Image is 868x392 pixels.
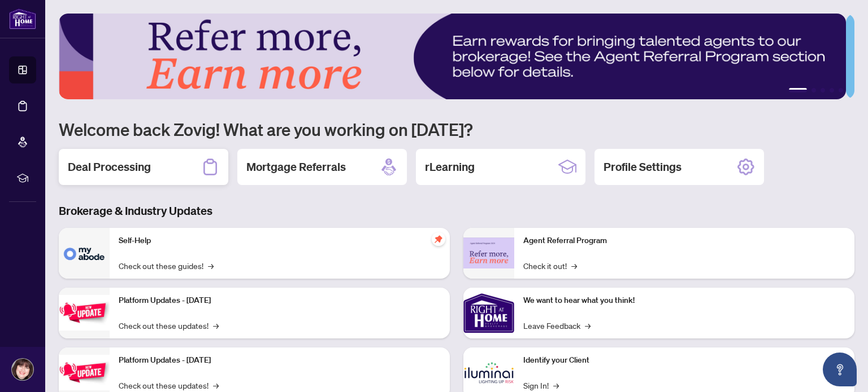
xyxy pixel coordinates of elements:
[119,259,214,272] a: Check out these guides!→
[59,355,110,390] img: Platform Updates - July 8, 2025
[119,235,441,247] p: Self-Help
[821,88,825,93] button: 3
[213,319,219,332] span: →
[839,88,843,93] button: 5
[119,379,219,391] a: Check out these updates!→
[823,353,857,386] button: Open asap
[523,235,845,247] p: Agent Referral Program
[523,259,577,272] a: Check it out!→
[59,14,846,99] img: Slide 0
[208,259,214,272] span: →
[432,232,445,246] span: pushpin
[463,237,514,268] img: Agent Referral Program
[12,359,33,380] img: Profile Icon
[59,228,110,279] img: Self-Help
[553,379,559,391] span: →
[425,159,475,175] h2: rLearning
[571,259,577,272] span: →
[119,319,219,332] a: Check out these updates!→
[68,159,151,175] h2: Deal Processing
[811,88,816,93] button: 2
[59,118,854,140] h1: Welcome back Zovig! What are you working on [DATE]?
[59,203,854,219] h3: Brokerage & Industry Updates
[213,379,219,391] span: →
[463,288,514,338] img: We want to hear what you think!
[523,294,845,307] p: We want to hear what you think!
[523,319,591,332] a: Leave Feedback→
[830,88,834,93] button: 4
[59,295,110,331] img: Platform Updates - July 21, 2025
[246,159,346,175] h2: Mortgage Referrals
[789,88,807,93] button: 1
[9,8,36,29] img: logo
[119,294,441,307] p: Platform Updates - [DATE]
[119,354,441,367] p: Platform Updates - [DATE]
[604,159,682,175] h2: Profile Settings
[585,319,591,332] span: →
[523,379,559,391] a: Sign In!→
[523,354,845,367] p: Identify your Client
